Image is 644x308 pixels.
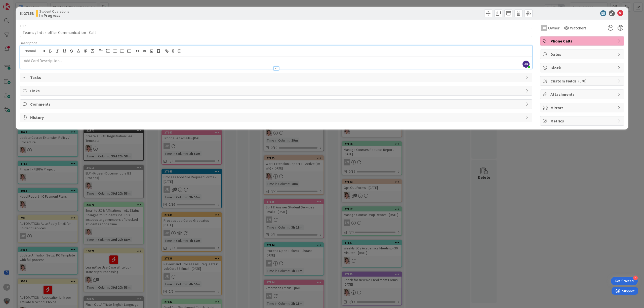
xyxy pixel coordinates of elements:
[550,38,615,44] span: Phone Calls
[522,61,530,68] span: JR
[550,118,615,124] span: Metrics
[578,78,586,83] span: ( 0/0 )
[20,28,532,37] input: type card name here...
[20,41,37,45] span: Description
[39,13,69,17] b: In Progress
[570,25,586,31] span: Watchers
[550,105,615,111] span: Mirrors
[39,9,69,13] span: Student Operations
[550,51,615,57] span: Dates
[633,276,638,280] div: 4
[30,114,523,120] span: History
[541,25,547,31] div: JR
[550,91,615,97] span: Attachments
[20,23,26,28] label: Title
[550,78,615,84] span: Custom Fields
[548,25,559,31] span: Owner
[611,277,638,285] div: Open Get Started checklist, remaining modules: 4
[20,10,34,16] span: ID
[30,88,523,94] span: Links
[30,74,523,80] span: Tasks
[615,279,634,284] div: Get Started
[30,101,523,107] span: Comments
[550,65,615,71] span: Block
[11,1,23,7] span: Support
[24,11,34,16] b: 27153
